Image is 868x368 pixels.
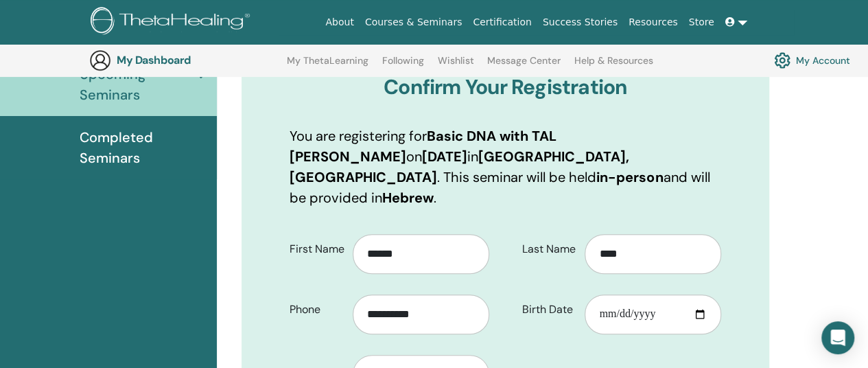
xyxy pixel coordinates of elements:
p: You are registering for on in . This seminar will be held and will be provided in . [290,126,721,208]
img: generic-user-icon.jpg [89,49,111,71]
a: Success Stories [537,10,623,35]
a: My ThetaLearning [287,55,368,77]
span: Upcoming Seminars [80,64,199,105]
a: Certification [467,10,537,35]
label: Phone [279,297,353,323]
div: Open Intercom Messenger [821,321,854,354]
a: About [320,10,359,35]
h3: Confirm Your Registration [290,75,721,100]
a: Wishlist [438,55,474,77]
label: Last Name [512,236,585,262]
b: [GEOGRAPHIC_DATA], [GEOGRAPHIC_DATA] [290,148,629,186]
b: Hebrew [382,189,434,207]
b: Basic DNA with TAL [PERSON_NAME] [290,127,556,165]
h3: My Dashboard [117,54,254,67]
a: Resources [623,10,683,35]
label: First Name [279,236,353,262]
a: Courses & Seminars [360,10,468,35]
a: Store [683,10,720,35]
b: [DATE] [422,148,467,165]
span: Completed Seminars [80,127,206,168]
a: Following [382,55,424,77]
a: Help & Resources [574,55,653,77]
label: Birth Date [512,297,585,323]
a: Message Center [487,55,561,77]
img: logo.png [91,7,255,38]
b: in-person [596,168,663,186]
img: cog.svg [774,49,790,72]
a: My Account [774,49,850,72]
